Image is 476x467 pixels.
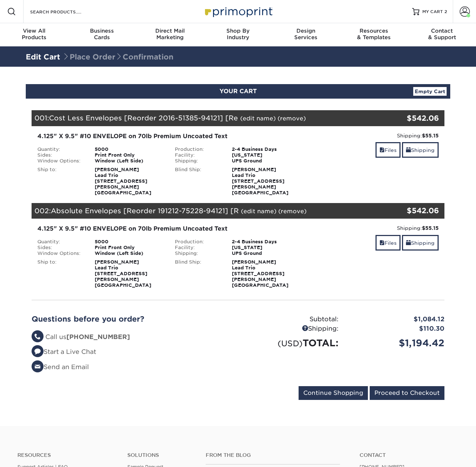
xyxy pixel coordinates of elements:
[136,28,204,41] div: Marketing
[278,115,306,122] a: (remove)
[202,4,274,19] img: Primoprint
[136,23,204,46] a: Direct MailMarketing
[406,240,411,246] span: shipping
[89,152,169,158] div: Print Front Only
[340,28,408,41] div: & Templates
[376,113,439,124] div: $542.06
[136,28,204,34] span: Direct Mail
[312,132,439,139] div: Shipping:
[206,452,340,458] h4: From the Blog
[340,28,408,34] span: Resources
[226,152,307,158] div: [US_STATE]
[226,251,307,256] div: UPS Ground
[68,23,136,46] a: BusinessCards
[422,225,439,231] strong: $55.15
[238,336,344,350] div: TOTAL:
[444,9,447,14] span: 2
[32,251,89,256] div: Window Options:
[32,146,89,152] div: Quantity:
[344,315,450,324] div: $1,084.12
[169,167,227,196] div: Blind Ship:
[95,167,151,195] strong: [PERSON_NAME] Lead Trio [STREET_ADDRESS][PERSON_NAME] [GEOGRAPHIC_DATA]
[278,208,307,215] a: (remove)
[89,245,169,251] div: Print Front Only
[241,208,276,215] a: (edit name)
[360,452,459,458] a: Contact
[37,224,301,233] div: 4.125" X 9.5" #10 ENVELOPE on 70lb Premium Uncoated Text
[89,251,169,256] div: Window (Left Side)
[272,28,340,34] span: Design
[169,245,227,251] div: Facility:
[204,23,272,46] a: Shop ByIndustry
[95,259,151,288] strong: [PERSON_NAME] Lead Trio [STREET_ADDRESS][PERSON_NAME] [GEOGRAPHIC_DATA]
[226,146,307,152] div: 2-4 Business Days
[226,239,307,245] div: 2-4 Business Days
[169,239,227,245] div: Production:
[17,452,116,458] h4: Resources
[226,245,307,251] div: [US_STATE]
[232,259,288,288] strong: [PERSON_NAME] Lead Trio [STREET_ADDRESS][PERSON_NAME] [GEOGRAPHIC_DATA]
[127,452,195,458] h4: Solutions
[340,23,408,46] a: Resources& Templates
[376,205,439,216] div: $542.06
[32,315,233,323] h2: Questions before you order?
[26,53,60,61] a: Edit Cart
[370,386,444,400] input: Proceed to Checkout
[299,386,368,400] input: Continue Shopping
[62,53,173,61] span: Place Order Confirmation
[238,324,344,334] div: Shipping:
[422,9,443,15] span: MY CART
[32,110,376,126] div: 001:
[344,336,450,350] div: $1,194.42
[402,142,439,158] a: Shipping
[32,167,89,196] div: Ship to:
[32,363,89,371] a: Send an Email
[204,28,272,34] span: Shop By
[29,7,100,16] input: SEARCH PRODUCTS.....
[312,224,439,232] div: Shipping:
[32,203,376,219] div: 002:
[37,132,301,141] div: 4.125" X 9.5" #10 ENVELOPE on 70lb Premium Uncoated Text
[376,235,401,251] a: Files
[278,339,303,348] small: (USD)
[204,28,272,41] div: Industry
[272,28,340,41] div: Services
[68,28,136,41] div: Cards
[379,147,385,153] span: files
[32,152,89,158] div: Sides:
[49,114,238,122] span: Cost Less Envelopes [Reorder 2016-51385-94121] [Re
[169,251,227,256] div: Shipping:
[376,142,401,158] a: Files
[219,88,257,95] span: YOUR CART
[408,23,476,46] a: Contact& Support
[89,158,169,164] div: Window (Left Side)
[32,245,89,251] div: Sides:
[66,333,130,340] strong: [PHONE_NUMBER]
[413,87,447,96] a: Empty Cart
[402,235,439,251] a: Shipping
[272,23,340,46] a: DesignServices
[379,240,385,246] span: files
[226,158,307,164] div: UPS Ground
[32,348,96,355] a: Start a Live Chat
[32,158,89,164] div: Window Options:
[169,158,227,164] div: Shipping:
[89,146,169,152] div: 5000
[68,28,136,34] span: Business
[406,147,411,153] span: shipping
[344,324,450,334] div: $110.30
[32,259,89,288] div: Ship to:
[240,115,276,122] a: (edit name)
[89,239,169,245] div: 5000
[422,133,439,139] strong: $55.15
[408,28,476,34] span: Contact
[408,28,476,41] div: & Support
[232,167,288,195] strong: [PERSON_NAME] Lead Trio [STREET_ADDRESS][PERSON_NAME] [GEOGRAPHIC_DATA]
[169,152,227,158] div: Facility:
[32,332,233,342] li: Call us
[238,315,344,324] div: Subtotal:
[169,259,227,288] div: Blind Ship:
[51,207,239,215] span: Absolute Envelopes [Reorder 191212-75228-94121] [R
[169,146,227,152] div: Production:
